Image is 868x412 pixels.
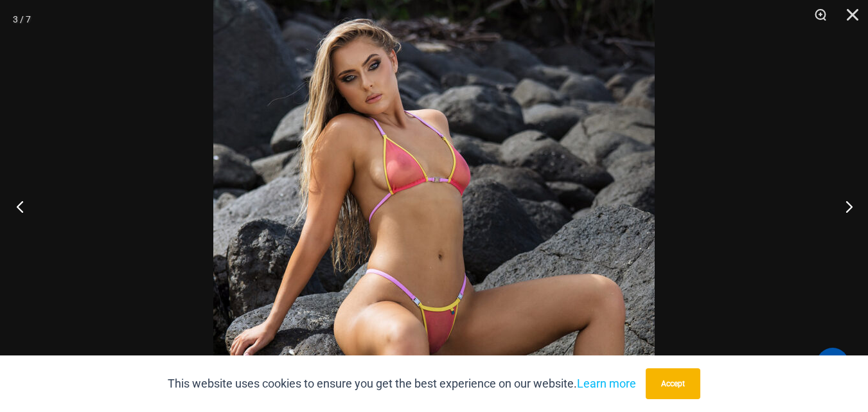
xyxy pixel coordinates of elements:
p: This website uses cookies to ensure you get the best experience on our website. [168,374,636,393]
a: Learn more [577,377,636,390]
button: Next [820,174,868,238]
button: Accept [646,368,700,399]
div: 3 / 7 [13,10,31,29]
